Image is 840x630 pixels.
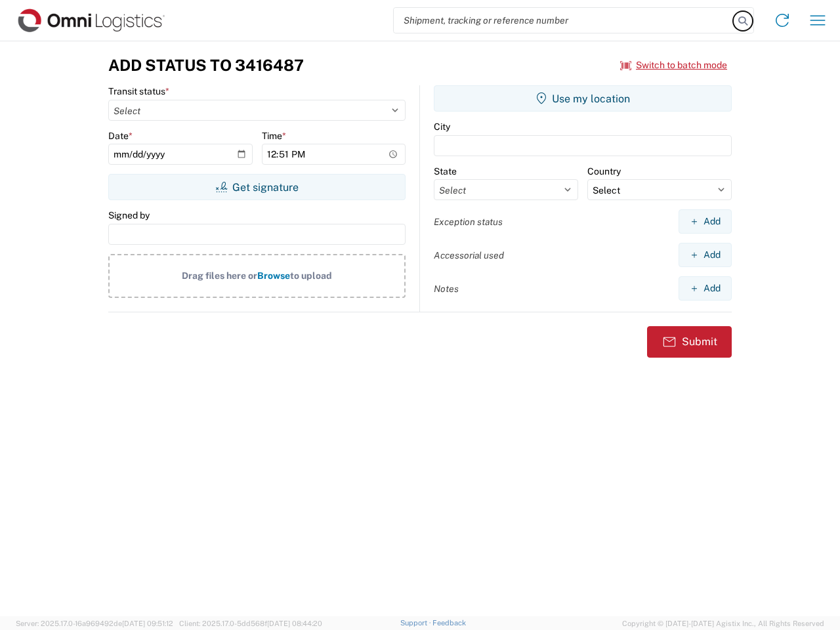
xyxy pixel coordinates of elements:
[679,276,732,301] button: Add
[267,619,322,627] span: [DATE] 08:44:20
[679,243,732,267] button: Add
[620,54,727,76] button: Switch to batch mode
[400,619,433,627] a: Support
[257,270,290,281] span: Browse
[434,216,503,228] label: Exception status
[16,619,173,627] span: Server: 2025.17.0-16a969492de
[108,56,304,75] h3: Add Status to 3416487
[622,618,824,629] span: Copyright © [DATE]-[DATE] Agistix Inc., All Rights Reserved
[432,619,466,627] a: Feedback
[108,174,406,200] button: Get signature
[647,326,732,358] button: Submit
[182,270,257,281] span: Drag files here or
[587,165,621,177] label: Country
[108,209,150,221] label: Signed by
[108,130,133,142] label: Date
[434,249,504,261] label: Accessorial used
[262,130,286,142] label: Time
[434,165,457,177] label: State
[108,85,169,97] label: Transit status
[434,283,459,295] label: Notes
[122,619,173,627] span: [DATE] 09:51:12
[434,85,732,112] button: Use my location
[290,270,332,281] span: to upload
[434,121,450,133] label: City
[179,619,322,627] span: Client: 2025.17.0-5dd568f
[679,209,732,234] button: Add
[394,8,734,33] input: Shipment, tracking or reference number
